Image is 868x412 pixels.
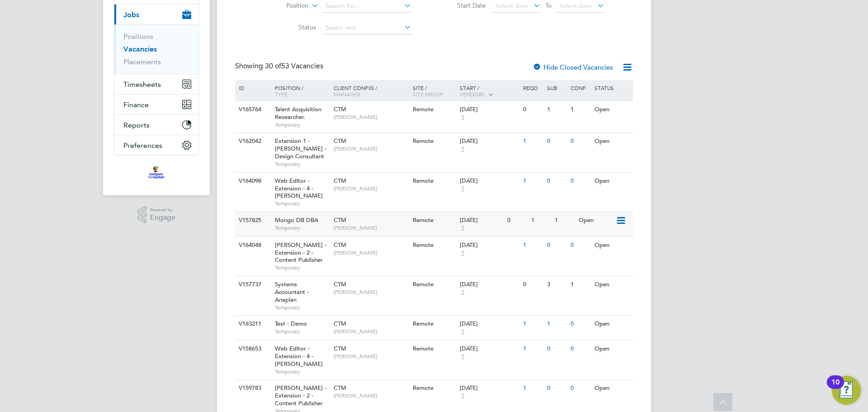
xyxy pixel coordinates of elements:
[568,133,592,150] div: 0
[521,237,544,254] div: 1
[592,237,632,254] div: Open
[322,22,411,34] input: Select one
[123,141,162,150] span: Preferences
[592,380,632,397] div: Open
[434,1,486,9] label: Start Date
[334,320,346,327] span: CTM
[275,90,288,98] span: Type
[521,316,544,332] div: 1
[460,328,466,336] span: 1
[413,345,434,352] span: Remote
[529,212,552,229] div: 1
[137,206,176,223] a: Powered byEngage
[123,10,139,19] span: Jobs
[592,173,632,189] div: Open
[334,185,408,192] span: [PERSON_NAME]
[334,249,408,256] span: [PERSON_NAME]
[150,206,175,214] span: Powered by
[460,177,519,185] div: [DATE]
[545,173,568,189] div: 0
[552,212,576,229] div: 1
[521,101,544,118] div: 0
[275,368,329,375] span: Temporary
[148,165,165,179] img: bglgroup-logo-retina.png
[460,384,519,392] div: [DATE]
[831,382,840,394] div: 10
[150,214,175,222] span: Engage
[236,133,268,150] div: V162042
[334,114,408,121] span: [PERSON_NAME]
[460,137,519,145] div: [DATE]
[334,105,346,113] span: CTM
[275,137,326,160] span: Extension 1 - [PERSON_NAME] - Design Consultant
[592,276,632,293] div: Open
[568,101,592,118] div: 1
[334,177,346,185] span: CTM
[410,80,458,102] div: Site /
[559,2,592,10] span: Select date
[275,121,329,128] span: Temporary
[265,62,281,71] span: 30 of
[458,80,521,103] div: Start /
[236,212,268,229] div: V157825
[265,62,323,71] span: 53 Vacancies
[123,121,150,129] span: Reports
[460,114,466,121] span: 1
[114,165,199,179] a: Go to home page
[460,249,466,257] span: 1
[460,145,466,153] span: 1
[460,289,466,296] span: 1
[114,74,198,94] button: Timesheets
[275,345,323,368] span: Web Editor - Extension - 4 - [PERSON_NAME]
[236,380,268,397] div: V159783
[568,380,592,397] div: 0
[275,216,318,224] span: Mongo DB DBA
[123,45,157,53] a: Vacancies
[568,80,592,95] div: Conf
[460,217,503,224] div: [DATE]
[334,280,346,288] span: CTM
[505,212,528,229] div: 0
[268,80,331,102] div: Position /
[413,90,443,98] span: Site Group
[592,101,632,118] div: Open
[275,241,326,264] span: [PERSON_NAME] - Extension - 2 - Content Publisher
[592,316,632,332] div: Open
[568,237,592,254] div: 0
[123,80,161,89] span: Timesheets
[114,135,198,155] button: Preferences
[521,276,544,293] div: 0
[521,80,544,95] div: Reqd
[460,345,519,353] div: [DATE]
[275,200,329,207] span: Temporary
[275,280,309,303] span: Systems Accountant - Anaplan
[275,328,329,335] span: Temporary
[413,241,434,249] span: Remote
[460,185,466,193] span: 1
[568,276,592,293] div: 1
[264,23,316,31] label: Status
[334,90,360,98] span: Manager
[576,212,616,229] div: Open
[236,237,268,254] div: V164048
[334,289,408,296] span: [PERSON_NAME]
[495,2,528,10] span: Select date
[275,320,307,327] span: Test - Demo
[521,133,544,150] div: 1
[460,90,485,98] span: Vendors
[114,115,198,135] button: Reports
[275,384,326,407] span: [PERSON_NAME] - Extension - 2 - Content Publisher
[460,224,466,232] span: 1
[592,133,632,150] div: Open
[275,304,329,311] span: Temporary
[545,237,568,254] div: 0
[123,32,153,41] a: Positions
[334,224,408,232] span: [PERSON_NAME]
[236,316,268,332] div: V163211
[592,80,632,95] div: Status
[236,101,268,118] div: V165764
[123,57,161,66] a: Placements
[275,161,329,168] span: Temporary
[236,341,268,357] div: V158653
[521,341,544,357] div: 1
